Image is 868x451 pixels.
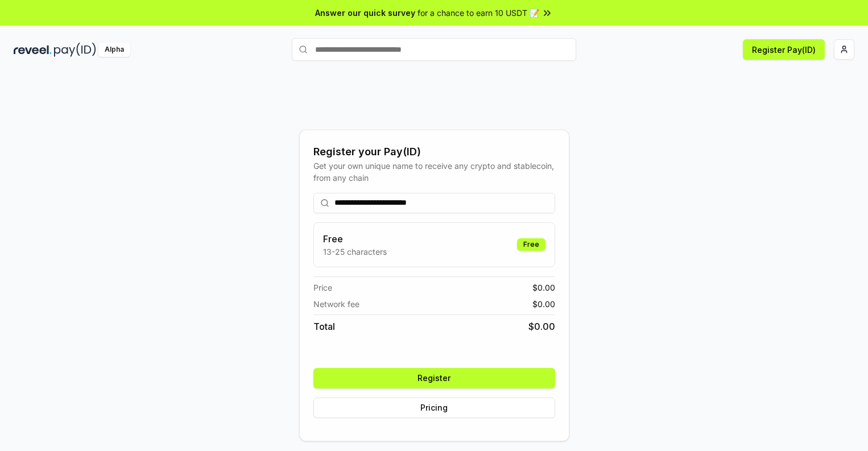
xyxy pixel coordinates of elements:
[313,398,555,418] button: Pricing
[313,144,555,160] div: Register your Pay(ID)
[418,7,539,19] span: for a chance to earn 10 USDT 📝
[313,320,335,333] span: Total
[14,43,52,57] img: reveel_dark
[323,232,387,246] h3: Free
[313,368,555,388] button: Register
[517,238,545,251] div: Free
[313,160,555,184] div: Get your own unique name to receive any crypto and stablecoin, from any chain
[323,246,387,258] p: 13-25 characters
[743,39,825,60] button: Register Pay(ID)
[528,320,555,333] span: $ 0.00
[315,7,415,19] span: Answer our quick survey
[532,282,555,293] span: $ 0.00
[98,43,130,57] div: Alpha
[54,43,96,57] img: pay_id
[532,298,555,310] span: $ 0.00
[313,298,359,310] span: Network fee
[313,282,332,293] span: Price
